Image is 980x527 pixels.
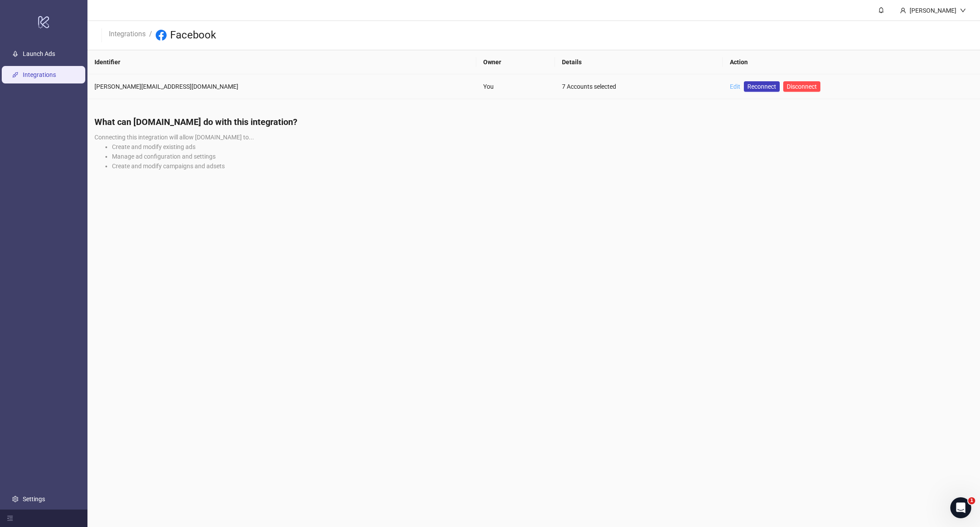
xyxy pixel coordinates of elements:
a: Settings [23,496,45,503]
div: [PERSON_NAME][EMAIL_ADDRESS][DOMAIN_NAME] [94,82,469,91]
th: Owner [476,50,555,74]
a: Edit [730,83,740,90]
div: [PERSON_NAME] [906,6,960,15]
span: Connecting this integration will allow [DOMAIN_NAME] to... [94,134,254,141]
li: / [149,28,152,42]
th: Identifier [87,50,476,74]
a: Integrations [107,28,147,38]
th: Details [555,50,723,74]
iframe: Intercom live chat [950,497,971,518]
a: Reconnect [744,81,780,92]
span: 1 [968,497,975,504]
span: menu-fold [7,515,13,521]
span: Reconnect [747,82,776,91]
span: down [960,7,966,14]
div: 7 Accounts selected [562,82,716,91]
a: Integrations [23,71,56,78]
h3: Facebook [170,28,216,42]
button: Disconnect [783,81,820,92]
li: Create and modify existing ads [112,142,973,152]
span: user [900,7,906,14]
li: Create and modify campaigns and adsets [112,161,973,171]
div: You [483,82,548,91]
a: Launch Ads [23,50,55,57]
h4: What can [DOMAIN_NAME] do with this integration? [94,116,973,128]
th: Action [723,50,980,74]
span: bell [878,7,884,13]
span: Disconnect [787,83,817,90]
li: Manage ad configuration and settings [112,152,973,161]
